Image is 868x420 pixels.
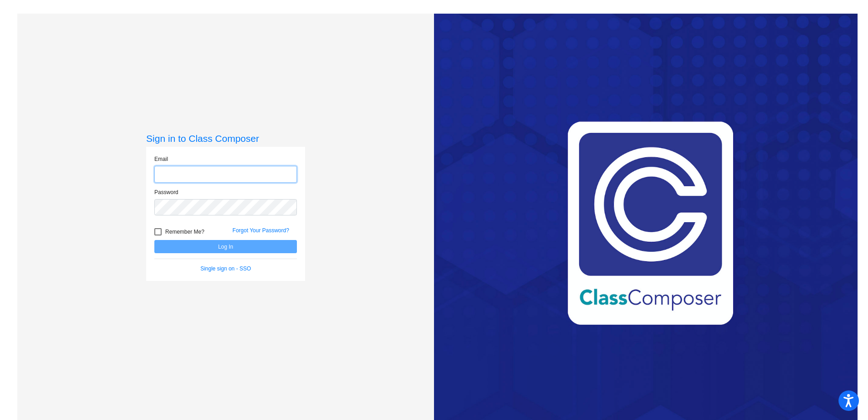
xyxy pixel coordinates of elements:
button: Log In [154,240,297,253]
h3: Sign in to Class Composer [146,133,305,144]
label: Email [154,155,168,163]
span: Remember Me? [165,226,204,237]
a: Single sign on - SSO [200,265,251,272]
a: Forgot Your Password? [232,227,289,234]
label: Password [154,188,178,196]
